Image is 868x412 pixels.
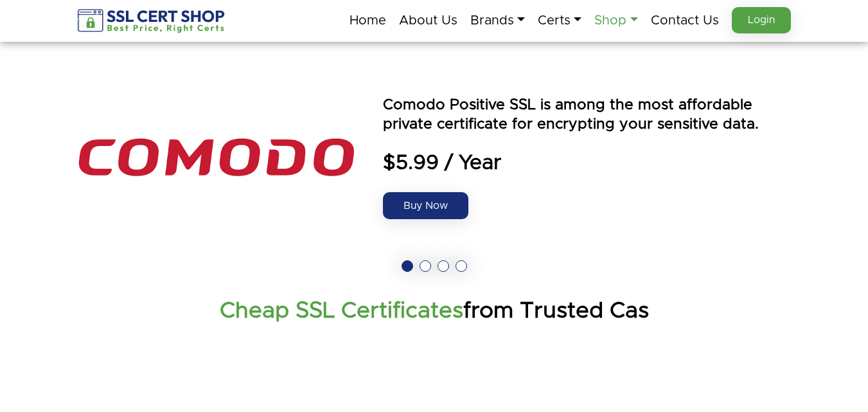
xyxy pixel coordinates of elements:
a: Home [350,7,386,34]
p: Comodo Positive SSL is among the most affordable private certificate for encrypting your sensitiv... [383,96,791,134]
strong: Cheap SSL Certificates [220,300,463,322]
a: Login [732,7,791,33]
img: the positive ssl logo is shown above an orange and blue text that says power by seo [78,61,354,254]
span: $5.99 / Year [383,150,791,176]
a: About Us [399,7,457,34]
a: Certs [538,7,581,34]
a: Contact Us [651,7,719,34]
a: Shop [594,7,637,34]
a: Buy Now [383,192,468,219]
a: Brands [470,7,525,34]
img: sslcertshop-logo [78,9,226,33]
